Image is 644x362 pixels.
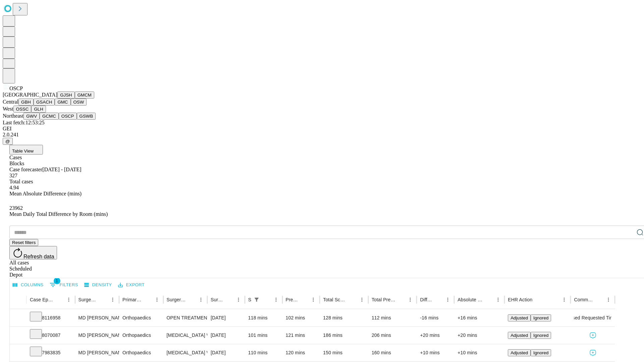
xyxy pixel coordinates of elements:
button: GLH [31,106,46,113]
button: Ignored [531,332,551,339]
button: Sort [299,295,309,304]
div: Total Predicted Duration [372,297,396,302]
div: +16 mins [458,309,501,326]
span: Reset filters [12,240,36,245]
div: 112 mins [372,309,414,326]
button: OSSC [13,106,32,113]
button: Menu [271,295,281,304]
button: Ignored [531,314,551,321]
div: 2.0.241 [3,132,641,138]
button: GMC [55,99,70,106]
div: Primary Service [122,297,142,302]
button: Expand [13,347,23,359]
div: 160 mins [372,344,414,361]
div: +10 mins [458,344,501,361]
div: 206 mins [372,327,414,344]
button: Adjusted [508,349,531,356]
button: Table View [9,145,43,155]
span: [DATE] - [DATE] [42,167,81,172]
button: Menu [64,295,73,304]
button: Ignored [531,349,551,356]
div: GEI [3,126,641,132]
div: MD [PERSON_NAME] [78,344,116,361]
span: Refresh data [23,254,54,259]
span: Used Requested Time [569,309,616,326]
button: Menu [443,295,452,304]
button: Sort [99,295,108,304]
button: Expand [13,312,23,324]
span: 1 [54,278,60,284]
button: Reset filters [9,239,38,246]
div: Absolute Difference [458,297,483,302]
button: Density [83,280,114,290]
button: Sort [224,295,234,304]
div: 128 mins [323,309,365,326]
button: GSACH [34,99,55,106]
button: Show filters [252,295,261,304]
div: 118 mins [248,309,279,326]
button: Expand [13,330,23,342]
div: +20 mins [458,327,501,344]
span: Case forecaster [9,167,42,172]
button: GMCM [75,92,94,99]
div: [DATE] [211,327,241,344]
span: 4.94 [9,185,19,190]
div: OPEN TREATMENT NAVICULAR FRACTURE [167,309,204,326]
button: Select columns [11,280,45,290]
button: Sort [533,295,542,304]
div: +20 mins [420,327,451,344]
div: Difference [420,297,433,302]
div: +10 mins [420,344,451,361]
button: Sort [262,295,271,304]
button: Menu [108,295,117,304]
div: 8070087 [30,327,72,344]
div: [MEDICAL_DATA] WITH [MEDICAL_DATA] [167,344,204,361]
span: Ignored [533,350,548,355]
button: Sort [187,295,196,304]
span: Last fetch: 12:53:25 [3,120,45,125]
div: 101 mins [248,327,279,344]
div: [DATE] [211,309,241,326]
div: 1 active filter [252,295,261,304]
span: Northeast [3,113,23,119]
span: OSCP [9,85,23,91]
button: Menu [493,295,503,304]
span: West [3,106,13,112]
div: Surgery Date [211,297,224,302]
span: Total cases [9,179,33,184]
div: Orthopaedics [122,344,160,361]
button: Menu [196,295,206,304]
button: Adjusted [508,314,531,321]
button: Export [116,280,146,290]
div: Surgery Name [167,297,186,302]
div: Surgeon Name [78,297,98,302]
button: OSCP [59,113,77,120]
span: Adjusted [511,315,528,320]
button: GBH [18,99,34,106]
span: Ignored [533,333,548,338]
div: 121 mins [286,327,317,344]
button: GWV [23,113,40,120]
button: Menu [152,295,162,304]
div: Scheduled In Room Duration [248,297,251,302]
span: 23962 [9,205,23,211]
div: EHR Action [508,297,532,302]
span: Adjusted [511,350,528,355]
button: Menu [357,295,367,304]
button: Menu [604,295,613,304]
button: GJSH [57,92,75,99]
button: GSWB [77,113,96,120]
button: Refresh data [9,246,57,259]
div: Orthopaedics [122,327,160,344]
span: Ignored [533,315,548,320]
div: 102 mins [286,309,317,326]
div: 7983835 [30,344,72,361]
button: OSW [71,99,87,106]
span: Mean Absolute Difference (mins) [9,191,82,196]
button: Menu [234,295,243,304]
div: Case Epic Id [30,297,54,302]
span: 327 [9,173,17,178]
button: Sort [143,295,152,304]
button: @ [3,138,13,145]
div: 186 mins [323,327,365,344]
